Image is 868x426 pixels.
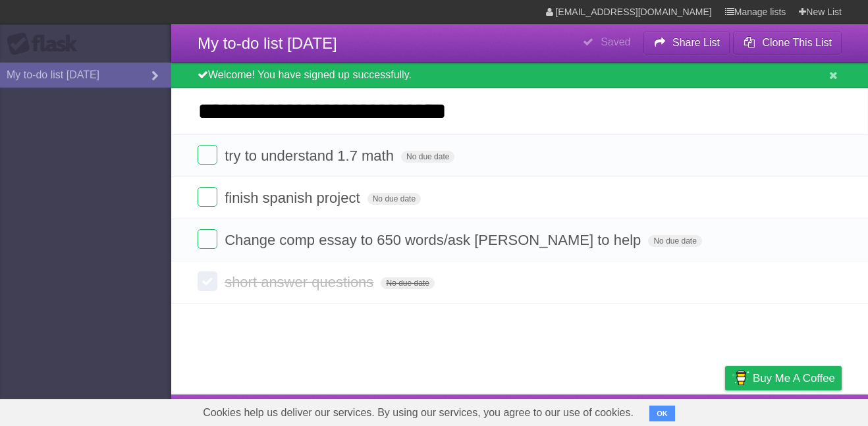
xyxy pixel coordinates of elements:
b: Saved [601,36,630,47]
label: Done [198,187,217,207]
a: Privacy [708,398,742,423]
div: Welcome! You have signed up successfully. [171,63,868,88]
a: Suggest a feature [759,398,842,423]
button: Share List [643,31,730,55]
b: Share List [672,37,720,48]
a: Terms [663,398,692,423]
span: short answer questions [225,274,377,290]
label: Done [198,271,217,291]
a: Developers [593,398,647,423]
span: No due date [401,151,454,163]
label: Done [198,145,217,165]
img: Buy me a coffee [732,367,749,389]
div: Flask [7,32,86,56]
button: OK [649,406,675,421]
button: Clone This List [733,31,842,55]
span: try to understand 1.7 math [225,147,397,164]
span: finish spanish project [225,190,363,206]
span: No due date [367,193,421,205]
span: No due date [648,235,701,247]
a: About [550,398,578,423]
span: No due date [381,277,434,289]
b: Clone This List [762,37,832,48]
span: Buy me a coffee [753,367,835,390]
span: My to-do list [DATE] [198,34,337,52]
span: Change comp essay to 650 words/ask [PERSON_NAME] to help [225,232,644,248]
label: Done [198,229,217,249]
a: Buy me a coffee [725,366,842,390]
span: Cookies help us deliver our services. By using our services, you agree to our use of cookies. [190,400,647,426]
